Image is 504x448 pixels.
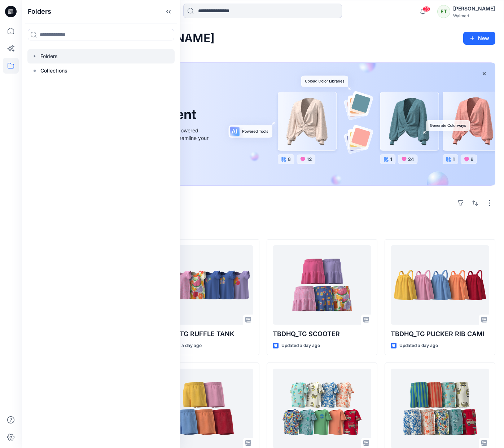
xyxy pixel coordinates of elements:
p: TBDHQ_TG PUCKER RIB CAMI [391,329,489,339]
h4: Styles [30,223,495,232]
a: separate S2648999 - TB TEE SET COLORED [273,369,371,448]
button: New [463,32,495,45]
p: Collections [40,66,67,75]
div: [PERSON_NAME] [453,4,495,13]
p: TBDHQ_TG SCOOTER [273,329,371,339]
div: Walmart [453,13,495,18]
a: TBDHQ_TG RUFFLE TANK [154,245,253,325]
div: ET [437,5,450,18]
a: TBDHQ_TG PUCKER RIB CAMI [391,245,489,325]
p: Updated a day ago [281,342,320,350]
a: separate S2648999 - TB SHORT SET COLORED [391,369,489,448]
span: 26 [422,6,430,12]
p: Updated a day ago [163,342,202,350]
p: Updated a day ago [399,342,438,350]
a: TBDHQ_TG SCOOTER [273,245,371,325]
a: TBDHQ_TG PUCKER RIB SHORT [154,369,253,448]
p: TBDHQ_TG RUFFLE TANK [154,329,253,339]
